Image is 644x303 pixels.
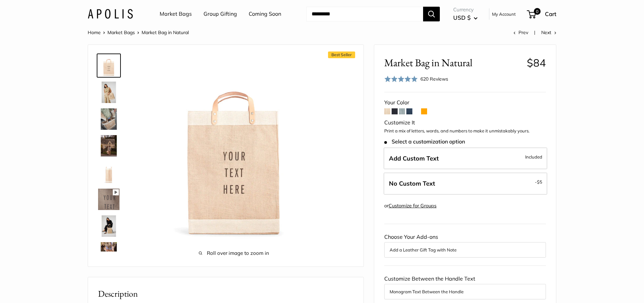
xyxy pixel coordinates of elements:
span: 620 Reviews [420,76,448,82]
span: Market Bag in Natural [142,29,189,35]
img: Market Bag in Natural [98,135,119,157]
button: Add a Leather Gift Tag with Note [390,246,541,254]
img: Market Bag in Natural [98,189,119,210]
span: $5 [537,179,542,185]
img: Market Bag in Natural [98,108,119,130]
span: Best Seller [328,52,355,58]
img: Apolis [88,9,133,19]
span: 0 [534,8,541,15]
span: - [535,178,542,186]
span: $84 [527,56,546,69]
p: Print a mix of letters, words, and numbers to make it unmistakably yours. [384,128,546,134]
a: Prev [513,29,528,35]
div: or [384,201,436,210]
button: Monogram Text Between the Handle [390,288,541,296]
span: Market Bag in Natural [384,57,522,69]
a: Market Bag in Natural [97,80,121,104]
h2: Description [98,287,353,300]
img: description_13" wide, 18" high, 8" deep; handles: 3.5" [98,162,119,183]
button: Search [423,7,440,21]
div: Customize It [384,118,546,128]
span: No Custom Text [389,180,435,187]
span: Select a customization option [384,138,465,145]
span: Included [525,153,542,161]
img: Market Bag in Natural [98,82,119,103]
a: description_13" wide, 18" high, 8" deep; handles: 3.5" [97,161,121,185]
a: Market Bag in Natural [97,241,121,265]
a: Group Gifting [204,9,237,19]
a: Customize for Groups [389,203,436,209]
img: Market Bag in Natural [142,55,326,239]
div: Choose Your Add-ons [384,232,546,258]
a: Market Bag in Natural [97,107,121,131]
a: Market Bags [107,29,135,35]
span: Roll over image to zoom in [142,248,326,258]
a: My Account [492,10,516,18]
span: USD $ [453,14,471,21]
input: Search... [306,7,423,21]
img: Market Bag in Natural [98,215,119,237]
label: Leave Blank [384,173,547,195]
span: Currency [453,5,478,14]
a: Market Bag in Natural [97,187,121,211]
a: Market Bag in Natural [97,54,121,78]
a: Market Bag in Natural [97,134,121,158]
img: Market Bag in Natural [98,242,119,264]
a: Market Bags [160,9,192,19]
a: Home [88,29,101,35]
a: Next [541,29,556,35]
div: Customize Between the Handle Text [384,274,546,299]
button: USD $ [453,12,478,23]
a: Coming Soon [249,9,281,19]
img: Market Bag in Natural [98,55,119,76]
span: Add Custom Text [389,155,439,162]
nav: Breadcrumb [88,28,189,37]
a: 0 Cart [528,9,556,19]
a: Market Bag in Natural [97,214,121,238]
label: Add Custom Text [384,147,547,170]
div: Your Color [384,98,546,108]
span: Cart [545,10,556,17]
